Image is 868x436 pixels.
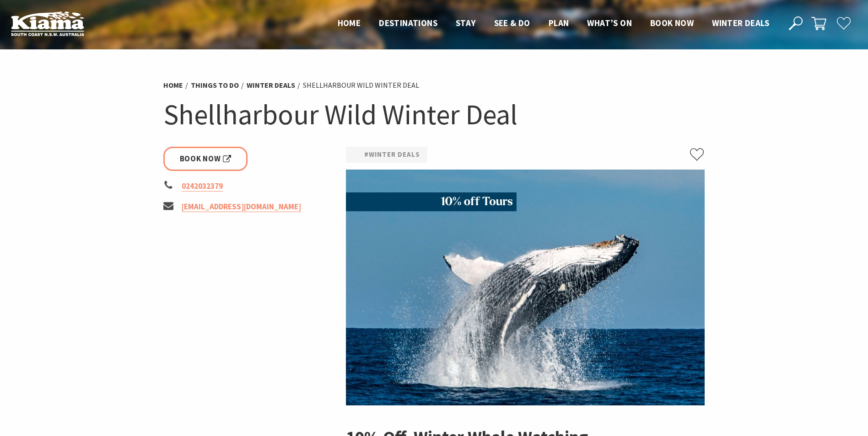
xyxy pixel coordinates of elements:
a: 0242032379 [182,181,223,191]
li: Shellharbour Wild Winter Deal [303,80,419,91]
nav: Main Menu [329,16,778,31]
img: Kiama Logo [11,11,84,36]
h1: Shellharbour Wild Winter Deal [163,96,705,133]
a: [EMAIL_ADDRESS][DOMAIN_NAME] [182,202,301,212]
span: Stay [456,17,476,28]
span: Book Now [180,153,232,165]
span: What’s On [587,17,632,28]
a: Winter Deals [247,80,295,90]
span: Plan [549,17,569,28]
span: Book now [650,17,694,28]
span: Winter Deals [712,17,769,28]
span: See & Do [494,17,530,28]
a: Things To Do [191,80,239,90]
a: Home [163,80,183,90]
a: #Winter Deals [364,149,420,160]
a: Book Now [163,147,248,171]
span: Destinations [379,17,437,28]
span: Home [338,17,361,28]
